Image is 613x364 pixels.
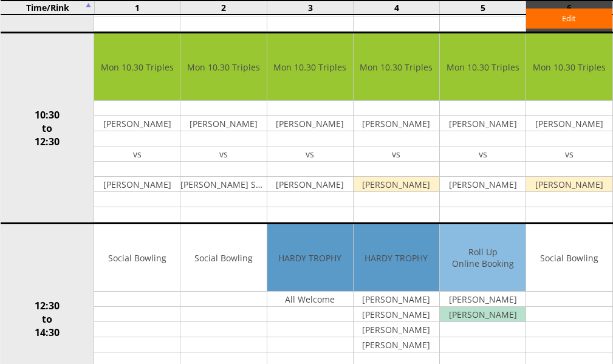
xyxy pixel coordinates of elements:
[526,9,612,29] a: Edit
[267,224,353,292] td: HARDY TROPHY
[180,224,266,292] td: Social Bowling
[267,146,353,162] td: vs
[440,1,526,15] td: 5
[94,116,180,131] td: [PERSON_NAME]
[94,146,180,162] td: vs
[440,292,526,307] td: [PERSON_NAME]
[354,322,439,337] td: [PERSON_NAME]
[267,116,353,131] td: [PERSON_NAME]
[94,1,180,15] td: 1
[526,224,612,292] td: Social Bowling
[267,177,353,192] td: [PERSON_NAME]
[440,307,526,322] td: [PERSON_NAME]
[180,177,266,192] td: [PERSON_NAME] SNR
[180,146,266,162] td: vs
[1,1,94,15] td: Time/Rink
[526,33,612,101] td: Mon 10.30 Triples
[180,1,267,15] td: 2
[267,292,353,307] td: All Welcome
[354,307,439,322] td: [PERSON_NAME]
[354,33,439,101] td: Mon 10.30 Triples
[526,177,612,192] td: [PERSON_NAME]
[526,116,612,131] td: [PERSON_NAME]
[440,116,526,131] td: [PERSON_NAME]
[440,33,526,101] td: Mon 10.30 Triples
[94,33,180,101] td: Mon 10.30 Triples
[354,177,439,192] td: [PERSON_NAME]
[440,146,526,162] td: vs
[354,116,439,131] td: [PERSON_NAME]
[354,146,439,162] td: vs
[267,1,353,15] td: 3
[94,177,180,192] td: [PERSON_NAME]
[440,177,526,192] td: [PERSON_NAME]
[267,33,353,101] td: Mon 10.30 Triples
[354,224,439,292] td: HARDY TROPHY
[526,146,612,162] td: vs
[354,337,439,352] td: [PERSON_NAME]
[354,1,440,15] td: 4
[440,224,526,292] td: Roll Up Online Booking
[1,33,94,224] td: 10:30 to 12:30
[94,224,180,292] td: Social Bowling
[180,116,266,131] td: [PERSON_NAME]
[354,292,439,307] td: [PERSON_NAME]
[180,33,266,101] td: Mon 10.30 Triples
